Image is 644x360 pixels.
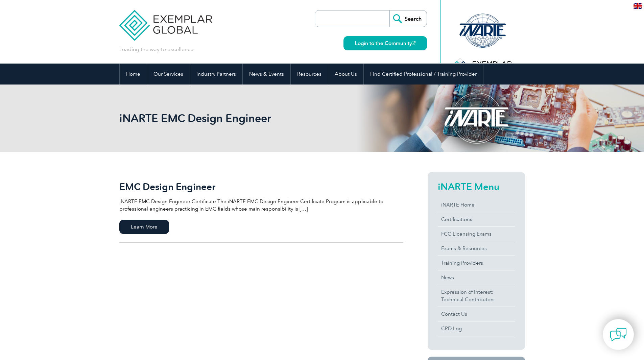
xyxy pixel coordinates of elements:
[438,227,515,241] a: FCC Licensing Exams
[438,241,515,256] a: Exams & Resources
[119,46,193,53] p: Leading the way to excellence
[438,307,515,321] a: Contact Us
[291,64,328,85] a: Resources
[119,198,403,213] p: iNARTE EMC Design Engineer Certificate The iNARTE EMC Design Engineer Certificate Program is appl...
[343,36,427,50] a: Login to the Community
[364,64,483,85] a: Find Certified Professional / Training Provider
[438,212,515,226] a: Certifications
[243,64,290,85] a: News & Events
[610,326,627,343] img: contact-chat.png
[438,285,515,307] a: Expression of Interest:Technical Contributors
[147,64,190,85] a: Our Services
[328,64,363,85] a: About Us
[119,172,403,243] a: EMC Design Engineer iNARTE EMC Design Engineer Certificate The iNARTE EMC Design Engineer Certifi...
[120,64,147,85] a: Home
[119,112,379,125] h1: iNARTE EMC Design Engineer
[438,321,515,336] a: CPD Log
[119,181,403,192] h2: EMC Design Engineer
[389,10,427,27] input: Search
[119,220,169,234] span: Learn More
[438,181,515,192] h2: iNARTE Menu
[634,3,642,9] img: en
[438,256,515,270] a: Training Providers
[438,270,515,285] a: News
[412,41,415,45] img: open_square.png
[438,198,515,212] a: iNARTE Home
[190,64,242,85] a: Industry Partners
